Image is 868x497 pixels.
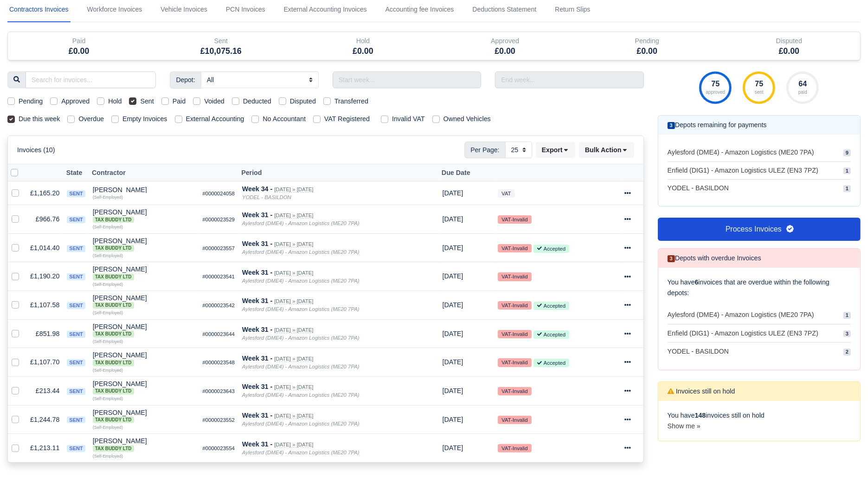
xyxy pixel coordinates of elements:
h5: £0.00 [299,46,427,56]
span: Tax Buddy Ltd [93,360,134,366]
div: [PERSON_NAME] [93,381,195,394]
small: #0000023548 [202,360,235,365]
label: Voided [204,96,225,107]
small: (Self-Employed) [93,282,123,287]
label: Hold [108,96,122,107]
small: [DATE] » [DATE] [274,413,313,419]
label: Paid [173,96,186,107]
span: YODEL - BASILDON [668,183,729,193]
div: You have invoices still on hold [658,401,860,441]
span: sent [67,331,85,338]
small: (Self-Employed) [93,454,123,458]
div: [PERSON_NAME] Tax Buddy Ltd [93,295,195,309]
span: sent [67,245,85,252]
small: VAT-Invalid [498,244,531,252]
strong: Week 31 - [242,211,272,219]
td: £1,190.20 [26,262,63,291]
small: VAT-Invalid [498,301,531,310]
span: 12 hours ago [443,387,463,394]
small: (Self-Employed) [93,225,123,229]
h6: Depots with overdue Invoices [668,254,761,262]
small: (Self-Employed) [93,425,123,430]
small: (Self-Employed) [93,195,123,200]
span: 12 hours ago [443,189,463,197]
iframe: Chat Widget [822,452,868,497]
i: Aylesford (DME4) - Amazon Logistics (ME20 7PA) [242,392,360,398]
label: Approved [61,96,90,107]
label: Pending [19,96,43,107]
small: [DATE] » [DATE] [274,187,313,193]
span: Tax Buddy Ltd [93,417,134,423]
small: (Self-Employed) [93,339,123,344]
span: 12 hours ago [443,416,463,423]
td: £1,014.40 [26,233,63,262]
small: [DATE] » [DATE] [274,442,313,448]
div: [PERSON_NAME] Tax Buddy Ltd [93,438,195,452]
h5: £10,075.16 [157,46,285,56]
a: YODEL - BASILDON 2 [668,342,851,361]
small: Accepted [534,245,569,253]
span: Tax Buddy Ltd [93,217,134,223]
strong: Week 34 - [242,185,272,193]
span: Depot: [170,71,201,88]
label: Invalid VAT [392,114,425,124]
h5: £0.00 [583,46,711,56]
span: 3 [843,330,851,337]
div: Hold [292,32,434,60]
label: External Accounting [186,114,244,124]
small: #0000023552 [202,417,235,423]
small: VAT-Invalid [498,330,531,338]
span: 12 hours ago [443,358,463,366]
div: Hold [299,36,427,46]
label: Owned Vehicles [444,114,491,124]
small: VAT-Invalid [498,358,531,367]
small: #0000023554 [202,445,235,451]
small: [DATE] » [DATE] [274,356,313,362]
th: Period [238,164,439,181]
label: Transferred [334,96,368,107]
div: [PERSON_NAME] Tax Buddy Ltd [93,381,195,394]
label: Deducted [243,96,271,107]
td: £1,165.20 [26,181,63,205]
small: #0000023643 [202,388,235,394]
div: Sent [157,36,285,46]
a: Show me » [668,422,701,430]
span: Tax Buddy Ltd [93,302,134,309]
span: Aylesford (DME4) - Amazon Logistics (ME20 7PA) [668,310,814,320]
div: Bulk Action [579,142,634,158]
label: Sent [140,96,154,107]
strong: 6 [695,278,699,286]
label: Overdue [78,114,104,124]
div: [PERSON_NAME] [93,187,195,193]
small: [DATE] » [DATE] [274,213,313,219]
span: sent [67,445,85,452]
small: Accepted [534,359,569,367]
div: Approved [441,36,569,46]
h5: £0.00 [15,46,143,56]
small: VAT-Invalid [498,215,531,224]
strong: Week 31 - [242,412,272,419]
small: #0000024058 [202,191,235,196]
small: (Self-Employed) [93,253,123,258]
span: sent [67,190,85,197]
div: [PERSON_NAME] [93,323,195,337]
small: [DATE] » [DATE] [274,384,313,390]
small: #0000023542 [202,303,235,308]
td: £1,244.78 [26,405,63,434]
small: #0000023541 [202,274,235,279]
span: sent [67,216,85,223]
input: Search for invoices... [26,71,156,88]
button: Export [536,142,575,158]
span: Tax Buddy Ltd [93,245,134,252]
span: 12 hours ago [443,244,463,252]
span: Tax Buddy Ltd [93,274,134,280]
td: £1,107.70 [26,348,63,377]
th: Due Date [439,164,495,181]
h6: Invoices still on hold [668,387,735,395]
div: [PERSON_NAME] [93,352,195,366]
small: [DATE] » [DATE] [274,270,313,276]
label: Empty Invoices [122,114,167,124]
a: YODEL - BASILDON 1 [668,180,851,197]
strong: Week 31 - [242,297,272,304]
